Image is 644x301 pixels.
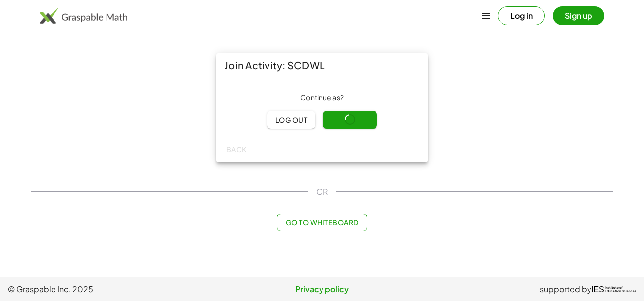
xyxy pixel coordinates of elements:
[217,283,427,295] a: Privacy policy
[605,286,636,293] span: Institute of Education Sciences
[285,218,358,227] span: Go to Whiteboard
[216,53,428,77] div: Join Activity: SCDWL
[553,6,604,25] button: Sign up
[591,283,636,295] a: IESInstitute ofEducation Sciences
[277,214,367,231] button: Go to Whiteboard
[591,285,604,294] span: IES
[498,6,545,25] button: Log in
[8,283,217,295] span: © Graspable Inc, 2025
[316,186,328,198] span: OR
[275,115,307,124] span: Log out
[224,93,420,103] div: Continue as ?
[267,111,315,129] button: Log out
[540,283,591,295] span: supported by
